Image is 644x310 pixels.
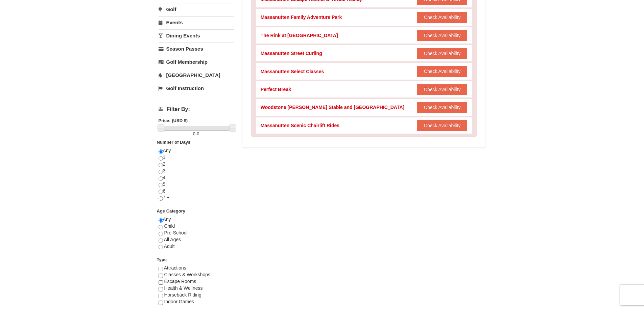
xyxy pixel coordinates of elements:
[417,120,468,131] button: Check Availability
[159,3,234,16] a: Golf
[164,272,210,277] span: Classes & Workshops
[159,43,234,55] a: Season Passes
[164,223,175,229] span: Child
[417,102,468,113] button: Check Availability
[159,147,234,208] div: Any 1 2 3 4 5 6 7 +
[157,257,167,262] strong: Type
[159,82,234,94] a: Golf Instruction
[164,230,187,235] span: Pre-School
[157,140,191,145] strong: Number of Days
[159,131,234,137] label: -
[197,131,199,136] span: 0
[159,118,188,123] strong: Price: (USD $)
[164,285,202,291] span: Health & Wellness
[261,14,342,21] div: Massanutten Family Adventure Park
[159,56,234,68] a: Golf Membership
[164,279,196,284] span: Escape Rooms
[164,237,181,242] span: All Ages
[261,104,404,111] div: Woodstone [PERSON_NAME] Stable and [GEOGRAPHIC_DATA]
[417,66,468,77] button: Check Availability
[417,12,468,23] button: Check Availability
[261,50,322,57] div: Massanutten Street Curling
[164,292,201,298] span: Horseback Riding
[157,208,186,214] strong: Age Category
[193,131,195,136] span: 0
[159,16,234,29] a: Events
[261,68,324,75] div: Massanutten Select Classes
[159,216,234,256] div: Any
[417,30,468,41] button: Check Availability
[159,29,234,42] a: Dining Events
[159,106,234,112] h4: Filter By:
[164,299,194,304] span: Indoor Games
[417,48,468,59] button: Check Availability
[261,86,291,93] div: Perfect Break
[164,265,186,271] span: Attractions
[417,84,468,95] button: Check Availability
[261,32,338,39] div: The Rink at [GEOGRAPHIC_DATA]
[261,122,339,129] div: Massanutten Scenic Chairlift Rides
[159,69,234,81] a: [GEOGRAPHIC_DATA]
[164,244,175,249] span: Adult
